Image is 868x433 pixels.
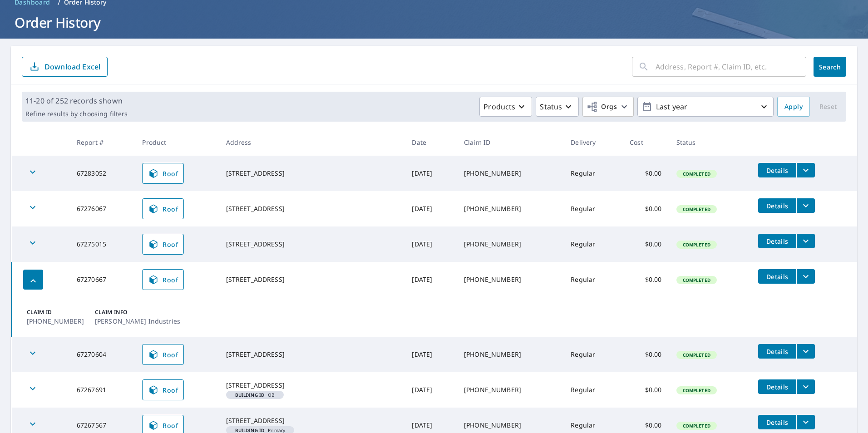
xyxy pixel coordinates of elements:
span: Details [764,347,791,356]
span: Completed [677,277,716,283]
p: Status [540,101,562,112]
span: Details [764,383,791,391]
td: [DATE] [404,226,456,262]
p: Download Excel [44,62,100,72]
th: Status [669,129,751,156]
span: Search [821,63,839,71]
span: Completed [677,352,716,358]
button: Status [536,97,579,117]
div: [STREET_ADDRESS] [226,169,398,178]
div: [STREET_ADDRESS] [226,381,398,390]
button: filesDropdownBtn-67270667 [796,269,815,284]
td: [DATE] [404,191,456,226]
div: [STREET_ADDRESS] [226,204,398,213]
td: [PHONE_NUMBER] [457,226,563,262]
span: Roof [148,274,178,285]
div: [STREET_ADDRESS] [226,240,398,249]
span: Completed [677,423,716,429]
button: filesDropdownBtn-67267567 [796,415,815,429]
td: [DATE] [404,337,456,372]
a: Roof [142,344,184,365]
span: Roof [148,203,178,214]
th: Address [219,129,405,156]
p: Products [483,101,515,112]
p: [PERSON_NAME] Industries [95,316,180,326]
span: Roof [148,239,178,250]
button: filesDropdownBtn-67276067 [796,198,815,213]
td: Regular [563,191,622,226]
p: Claim Info [95,308,180,316]
td: [PHONE_NUMBER] [457,337,563,372]
span: Orgs [587,101,617,113]
span: Roof [148,349,178,360]
button: Download Excel [22,57,108,77]
th: Report # [69,129,135,156]
button: Last year [637,97,774,117]
span: Roof [148,420,178,431]
input: Address, Report #, Claim ID, etc. [656,54,806,79]
button: Search [814,57,846,77]
span: Primary [230,428,291,433]
td: Regular [563,262,622,297]
button: detailsBtn-67267691 [758,379,796,394]
button: detailsBtn-67270604 [758,344,796,359]
span: Completed [677,387,716,394]
div: [STREET_ADDRESS] [226,416,398,425]
button: detailsBtn-67270667 [758,269,796,284]
span: Details [764,272,791,281]
button: detailsBtn-67275015 [758,234,796,248]
th: Date [404,129,456,156]
em: Building ID [235,393,265,397]
span: Completed [677,241,716,248]
p: Last year [652,99,759,115]
p: Refine results by choosing filters [25,110,128,118]
p: Claim ID [27,308,84,316]
a: Roof [142,163,184,184]
td: $0.00 [622,372,669,408]
th: Cost [622,129,669,156]
button: filesDropdownBtn-67267691 [796,379,815,394]
em: Building ID [235,428,265,433]
a: Roof [142,379,184,400]
button: Orgs [582,97,634,117]
span: Completed [677,206,716,212]
td: [PHONE_NUMBER] [457,372,563,408]
a: Roof [142,198,184,219]
span: Roof [148,384,178,395]
td: $0.00 [622,337,669,372]
button: detailsBtn-67267567 [758,415,796,429]
td: Regular [563,337,622,372]
td: [DATE] [404,156,456,191]
button: detailsBtn-67276067 [758,198,796,213]
span: Details [764,202,791,210]
td: 67275015 [69,226,135,262]
td: 67283052 [69,156,135,191]
td: [PHONE_NUMBER] [457,262,563,297]
span: Details [764,166,791,175]
a: Roof [142,269,184,290]
td: Regular [563,156,622,191]
span: Details [764,418,791,427]
th: Product [135,129,218,156]
td: $0.00 [622,262,669,297]
button: filesDropdownBtn-67270604 [796,344,815,359]
th: Claim ID [457,129,563,156]
span: Apply [784,101,803,113]
h1: Order History [11,13,857,32]
td: Regular [563,372,622,408]
p: 11-20 of 252 records shown [25,95,128,106]
button: Apply [777,97,810,117]
td: [DATE] [404,372,456,408]
td: Regular [563,226,622,262]
th: Delivery [563,129,622,156]
a: Roof [142,234,184,255]
td: [DATE] [404,262,456,297]
td: $0.00 [622,191,669,226]
button: detailsBtn-67283052 [758,163,796,177]
button: filesDropdownBtn-67275015 [796,234,815,248]
div: [STREET_ADDRESS] [226,350,398,359]
td: 67270604 [69,337,135,372]
td: [PHONE_NUMBER] [457,156,563,191]
button: Products [479,97,532,117]
span: Details [764,237,791,246]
